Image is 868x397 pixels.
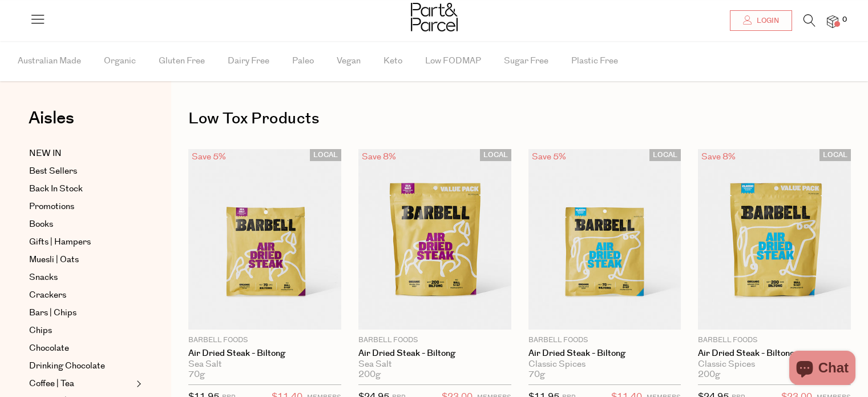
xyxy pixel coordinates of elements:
span: Crackers [29,288,66,302]
a: Books [29,218,133,231]
a: Best Sellers [29,165,133,178]
p: Barbell Foods [528,335,681,346]
span: Bars | Chips [29,306,76,320]
a: Back In Stock [29,182,133,196]
span: 200g [698,370,720,380]
span: Promotions [29,200,74,214]
a: Coffee | Tea [29,377,133,391]
a: Drinking Chocolate [29,359,133,373]
span: Dairy Free [228,41,269,81]
a: Air Dried Steak - Biltong [528,348,681,359]
a: Muesli | Oats [29,253,133,267]
a: Air Dried Steak - Biltong [698,348,851,359]
a: Login [730,10,792,31]
div: Save 8% [698,149,739,165]
span: NEW IN [29,147,62,161]
a: Chocolate [29,342,133,355]
span: LOCAL [649,149,681,161]
div: Classic Spices [528,359,681,370]
a: Snacks [29,271,133,284]
inbox-online-store-chat: Shopify online store chat [786,351,859,388]
span: Best Sellers [29,165,77,178]
span: 70g [188,370,205,380]
span: Aisles [29,106,74,131]
a: Chips [29,324,133,338]
span: Sugar Free [504,41,548,81]
button: Expand/Collapse Coffee | Tea [134,377,142,391]
span: Login [754,16,779,26]
a: Air Dried Steak - Biltong [188,348,341,359]
span: Keto [383,41,402,81]
h1: Low Tox Products [188,106,851,132]
span: Books [29,218,53,231]
img: Part&Parcel [411,3,458,31]
span: LOCAL [819,149,851,161]
a: Air Dried Steak - Biltong [358,348,511,359]
span: Australian Made [18,41,81,81]
div: Save 8% [358,149,399,165]
img: Air Dried Steak - Biltong [528,149,681,330]
span: LOCAL [480,149,511,161]
span: 0 [839,15,850,25]
span: Coffee | Tea [29,377,74,391]
span: LOCAL [310,149,341,161]
span: Drinking Chocolate [29,359,105,373]
a: Aisles [29,110,74,138]
div: Sea Salt [358,359,511,370]
span: Chocolate [29,342,69,355]
a: Promotions [29,200,133,214]
a: Bars | Chips [29,306,133,320]
span: Chips [29,324,52,338]
div: Classic Spices [698,359,851,370]
p: Barbell Foods [698,335,851,346]
img: Air Dried Steak - Biltong [358,149,511,330]
a: Gifts | Hampers [29,235,133,249]
img: Air Dried Steak - Biltong [698,149,851,330]
a: NEW IN [29,147,133,161]
span: Vegan [337,41,361,81]
span: Back In Stock [29,182,83,196]
span: Gifts | Hampers [29,235,91,249]
a: 0 [827,15,838,27]
p: Barbell Foods [358,335,511,346]
span: Gluten Free [159,41,205,81]
div: Save 5% [188,149,229,165]
span: Muesli | Oats [29,253,79,267]
span: Low FODMAP [425,41,481,81]
span: Paleo [292,41,314,81]
div: Save 5% [528,149,570,165]
p: Barbell Foods [188,335,341,346]
span: 200g [358,370,381,380]
span: Snacks [29,271,58,284]
span: Plastic Free [571,41,618,81]
a: Crackers [29,288,133,302]
img: Air Dried Steak - Biltong [188,149,341,330]
span: 70g [528,370,545,380]
span: Organic [104,41,136,81]
div: Sea Salt [188,359,341,370]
